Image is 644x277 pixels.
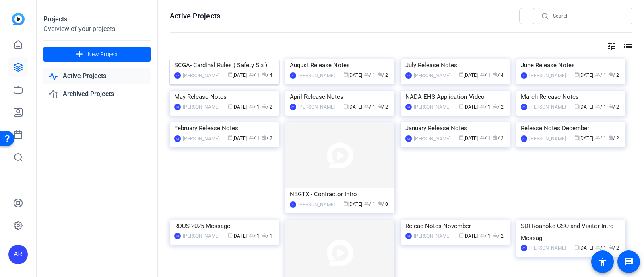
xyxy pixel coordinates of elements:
[298,103,335,111] div: [PERSON_NAME]
[595,104,600,109] span: group
[228,233,233,238] span: calendar_today
[228,72,247,78] span: [DATE]
[493,104,497,109] span: radio
[574,245,593,251] span: [DATE]
[174,220,275,232] div: RDUS 2025 Message
[480,135,485,140] span: group
[521,220,621,244] div: SDI Roanoke CSO and Visitor Intro Messag
[493,104,504,110] span: / 2
[183,232,219,240] div: [PERSON_NAME]
[364,201,375,207] span: / 1
[459,72,464,77] span: calendar_today
[414,135,450,143] div: [PERSON_NAME]
[459,104,464,109] span: calendar_today
[262,104,272,110] span: / 2
[480,72,485,77] span: group
[574,104,593,110] span: [DATE]
[262,135,272,141] span: / 2
[364,201,369,206] span: group
[174,72,181,79] div: AR
[574,104,579,109] span: calendar_today
[290,188,390,200] div: NBGTX - Contractor Intro
[414,103,450,111] div: [PERSON_NAME]
[43,68,151,84] a: Active Projects
[574,135,593,141] span: [DATE]
[405,91,506,103] div: NADA EHS Application Video
[170,11,220,21] h1: Active Projects
[480,233,491,239] span: / 1
[262,72,272,78] span: / 4
[405,135,412,142] div: AR
[290,201,296,208] div: AR
[480,233,485,238] span: group
[595,245,606,251] span: / 1
[249,233,254,238] span: group
[262,104,266,109] span: radio
[405,72,412,79] div: AR
[43,14,151,24] div: Projects
[228,72,233,77] span: calendar_today
[377,104,388,110] span: / 2
[228,233,247,239] span: [DATE]
[608,72,613,77] span: radio
[228,104,247,110] span: [DATE]
[595,135,606,141] span: / 1
[377,201,388,207] span: / 0
[521,245,527,251] div: AR
[262,72,266,77] span: radio
[595,104,606,110] span: / 1
[298,201,335,209] div: [PERSON_NAME]
[43,86,151,103] a: Archived Projects
[405,122,506,134] div: January Release Notes
[249,135,254,140] span: group
[414,72,450,80] div: [PERSON_NAME]
[174,233,181,239] div: AR
[343,201,362,207] span: [DATE]
[290,59,390,71] div: August Release Notes
[174,104,181,110] div: AR
[574,245,579,250] span: calendar_today
[377,104,382,109] span: radio
[377,72,388,78] span: / 2
[43,24,151,34] div: Overview of your projects
[574,72,579,77] span: calendar_today
[459,233,478,239] span: [DATE]
[624,257,634,267] mat-icon: message
[480,135,491,141] span: / 1
[249,233,260,239] span: / 1
[88,50,118,59] span: New Project
[608,135,619,141] span: / 2
[74,49,85,60] mat-icon: add
[459,72,478,78] span: [DATE]
[249,135,260,141] span: / 1
[377,72,382,77] span: radio
[493,135,504,141] span: / 2
[521,72,527,79] div: AR
[459,135,464,140] span: calendar_today
[43,47,151,62] button: New Project
[608,104,613,109] span: radio
[228,104,233,109] span: calendar_today
[521,122,621,134] div: Release Notes December
[8,245,28,264] div: AR
[459,233,464,238] span: calendar_today
[607,41,616,51] mat-icon: tune
[249,72,254,77] span: group
[174,122,275,134] div: February Release Notes
[595,245,600,250] span: group
[521,91,621,103] div: March Release Notes
[521,135,527,142] div: AR
[459,104,478,110] span: [DATE]
[183,72,219,80] div: [PERSON_NAME]
[290,91,390,103] div: April Release Notes
[228,135,233,140] span: calendar_today
[553,11,625,21] input: Search
[608,245,619,251] span: / 2
[521,59,621,71] div: June Release Notes
[574,135,579,140] span: calendar_today
[343,201,348,206] span: calendar_today
[249,104,260,110] span: / 1
[262,135,266,140] span: radio
[290,72,296,79] div: AR
[608,72,619,78] span: / 2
